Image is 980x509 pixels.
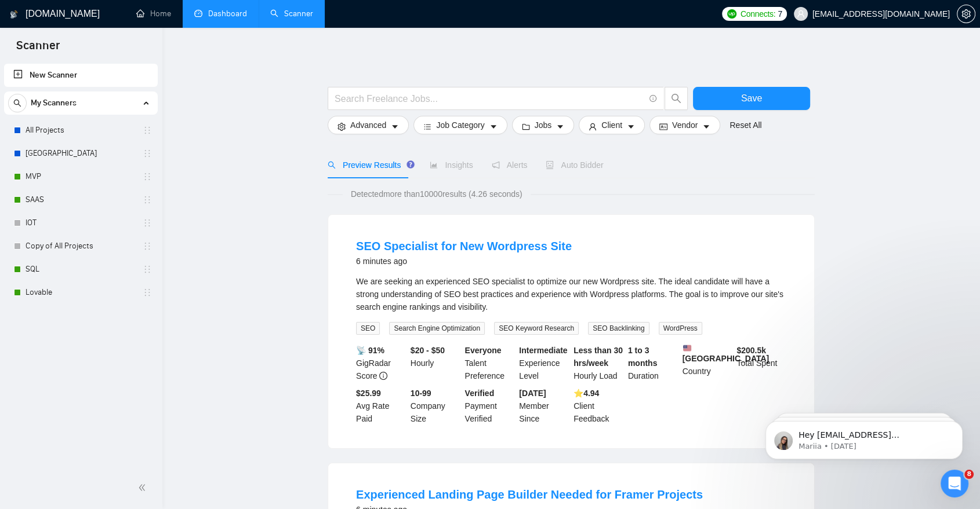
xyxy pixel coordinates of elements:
div: Tooltip anchor [405,159,416,170]
a: Reset All [729,119,761,131]
div: We are seeking an experienced SEO specialist to optimize our new Wordpress site. The ideal candid... [356,275,786,313]
a: Copy of All Projects [26,235,136,258]
span: search [328,161,336,169]
span: holder [143,241,152,251]
span: Scanner [7,37,69,61]
a: Lovable [26,281,136,304]
b: $25.99 [356,389,381,398]
b: 10-99 [411,389,431,398]
span: Vendor [672,119,698,131]
span: Alerts [492,160,528,170]
span: 8 [964,470,974,479]
b: $20 - $50 [411,346,445,355]
span: robot [546,161,554,169]
div: 6 minutes ago [356,254,572,268]
div: GigRadar Score [354,344,408,382]
a: [GEOGRAPHIC_DATA] [26,142,136,165]
b: 📡 91% [356,346,384,355]
span: Save [741,91,762,105]
span: Insights [430,160,473,170]
span: holder [143,265,152,274]
a: dashboardDashboard [194,9,247,19]
a: SAAS [26,188,136,211]
span: Search Engine Optimization [389,322,485,335]
span: SEO Backlinking [588,322,649,335]
span: double-left [138,482,150,493]
div: Talent Preference [463,344,517,382]
span: info-circle [649,95,657,102]
img: upwork-logo.png [727,9,736,19]
b: [GEOGRAPHIC_DATA] [683,344,770,363]
div: Experience Level [517,344,571,382]
span: user [589,122,597,131]
button: settingAdvancedcaret-down [328,116,409,134]
span: My Scanners [31,91,77,115]
a: SEO Specialist for New Wordpress Site [356,240,572,252]
span: holder [143,126,152,135]
b: Verified [465,389,495,398]
span: caret-down [702,122,710,131]
span: holder [143,218,152,228]
div: Company Size [408,387,463,425]
iframe: Intercom notifications message [748,397,980,478]
a: SQL [26,258,136,281]
button: barsJob Categorycaret-down [413,116,507,134]
div: Hourly Load [571,344,626,382]
span: holder [143,288,152,297]
div: Duration [626,344,680,382]
input: Search Freelance Jobs... [335,91,644,106]
span: bars [423,122,431,131]
b: [DATE] [519,389,546,398]
a: MVP [26,165,136,188]
span: WordPress [659,322,702,335]
div: Hourly [408,344,463,382]
b: ⭐️ 4.94 [574,389,599,398]
div: Member Since [517,387,571,425]
a: searchScanner [270,9,313,19]
span: Preview Results [328,160,411,170]
a: New Scanner [13,64,148,87]
span: search [9,99,26,107]
b: $ 200.5k [736,346,766,355]
button: idcardVendorcaret-down [649,116,720,134]
span: idcard [659,122,667,131]
div: Client Feedback [571,387,626,425]
div: Total Spent [734,344,789,382]
span: holder [143,149,152,158]
button: folderJobscaret-down [512,116,575,134]
li: My Scanners [4,91,158,304]
a: All Projects [26,119,136,142]
div: Avg Rate Paid [354,387,408,425]
span: caret-down [489,122,498,131]
span: caret-down [556,122,564,131]
img: logo [10,5,18,24]
span: Connects: [741,8,775,20]
button: setting [957,5,975,23]
span: SEO Keyword Research [494,322,579,335]
button: userClientcaret-down [579,116,645,134]
span: Detected more than 10000 results (4.26 seconds) [343,188,531,200]
div: Country [680,344,735,382]
span: Job Category [436,119,484,131]
button: search [665,87,688,110]
b: 1 to 3 months [628,346,658,368]
span: SEO [356,322,380,335]
span: Auto Bidder [546,160,603,170]
a: Experienced Landing Page Builder Needed for Framer Projects [356,488,703,501]
li: New Scanner [4,64,158,87]
span: caret-down [627,122,635,131]
span: setting [957,9,975,19]
a: homeHome [136,9,171,19]
span: caret-down [391,122,399,131]
a: IOT [26,211,136,235]
span: info-circle [379,372,387,380]
span: holder [143,195,152,204]
b: Intermediate [519,346,567,355]
span: folder [522,122,530,131]
img: 🇺🇸 [683,344,691,352]
span: user [797,10,805,18]
span: search [665,93,687,104]
span: Client [601,119,622,131]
